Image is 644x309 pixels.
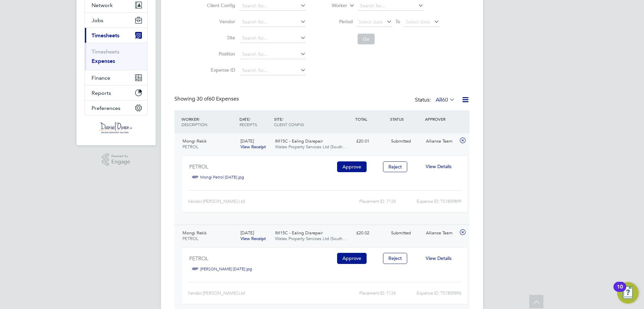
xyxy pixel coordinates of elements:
span: PETROL [182,144,199,150]
div: SITE [272,113,354,130]
label: Vendor [205,18,235,25]
button: Go [358,34,375,44]
span: RECEIPTS [239,122,257,127]
label: All [436,96,455,103]
button: Timesheets [85,28,147,43]
span: Powered by [111,153,130,159]
span: Mongi Rekik [182,230,207,236]
button: Preferences [85,101,147,115]
div: TOTAL [354,113,388,125]
div: Expense ID: TS1809896 [396,288,462,299]
input: Search for... [240,50,306,59]
span: [DATE] [240,138,254,144]
div: PETROL [189,253,330,264]
div: Status: [415,95,456,105]
input: Search for... [240,1,306,11]
div: Placement ID: 7124 [308,196,396,207]
span: / [282,116,283,122]
span: [PERSON_NAME] Ltd [203,291,245,296]
div: Alliance Team [423,136,458,147]
div: DATE [238,113,273,130]
span: IM15C - Ealing Disrepair [275,230,323,236]
a: Timesheets [92,48,119,55]
button: Reject [383,161,407,172]
span: / [199,116,200,122]
button: Open Resource Center, 10 new notifications [617,282,639,304]
button: Jobs [85,13,147,28]
span: Submitted [391,138,411,144]
button: Finance [85,70,147,85]
label: Position [205,51,235,57]
a: Powered byEngage [102,153,130,166]
span: Submitted [391,230,411,236]
div: £20.02 [354,228,388,239]
span: 30 of [197,95,209,102]
span: Select date [359,19,383,25]
span: [PERSON_NAME] Ltd [203,199,245,204]
span: PETROL [182,236,199,241]
span: View Details [426,255,451,261]
div: Expense ID: TS1809899 [396,196,462,207]
span: Preferences [92,105,120,111]
span: Timesheets [92,32,119,39]
div: 10 [617,287,623,296]
span: Select date [406,19,430,25]
input: Search for... [240,34,306,43]
input: Search for... [240,17,306,27]
span: 60 Expenses [197,95,239,102]
div: Alliance Team [423,228,458,239]
span: Wates Property Services Ltd (South… [275,144,347,150]
span: Mongi Rekik [182,138,207,144]
span: Network [92,2,113,8]
span: Engage [111,159,130,165]
span: Finance [92,75,110,81]
label: Period [323,18,353,25]
div: STATUS [388,113,423,125]
span: Wates Property Services Ltd (South… [275,236,347,241]
div: Timesheets [85,43,147,70]
a: Expenses [92,58,115,64]
span: [DATE] [240,230,254,236]
label: Client Config [205,2,235,8]
a: View Receipt [240,144,266,150]
button: Reports [85,85,147,100]
button: Approve [337,253,367,264]
div: Vendor: [188,288,308,299]
span: View Details [426,163,451,169]
img: danielowen-logo-retina.png [99,122,133,133]
span: / [249,116,251,122]
label: Worker [317,2,347,9]
a: View Receipt [240,236,266,241]
a: Go to home page [85,122,148,133]
label: Expense ID [205,67,235,73]
div: WORKER [180,113,238,130]
span: CLIENT CONFIG [274,122,304,127]
span: IM15C - Ealing Disrepair [275,138,323,144]
div: PETROL [189,161,330,172]
span: DESCRIPTION [181,122,207,127]
label: Site [205,35,235,41]
div: Placement ID: 7124 [308,288,396,299]
span: To [393,17,402,26]
div: Vendor: [188,196,308,207]
a: Mongi Petrol [DATE].jpg [200,172,244,182]
span: 60 [442,96,448,103]
div: £20.01 [354,136,388,147]
button: Reject [383,253,407,264]
div: APPROVER [423,113,458,125]
span: Jobs [92,17,103,24]
span: Reports [92,90,111,96]
div: Showing [174,95,240,103]
input: Search for... [358,1,424,11]
button: Approve [337,161,367,172]
input: Search for... [240,66,306,75]
a: [PERSON_NAME] [DATE].jpg [200,264,252,274]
